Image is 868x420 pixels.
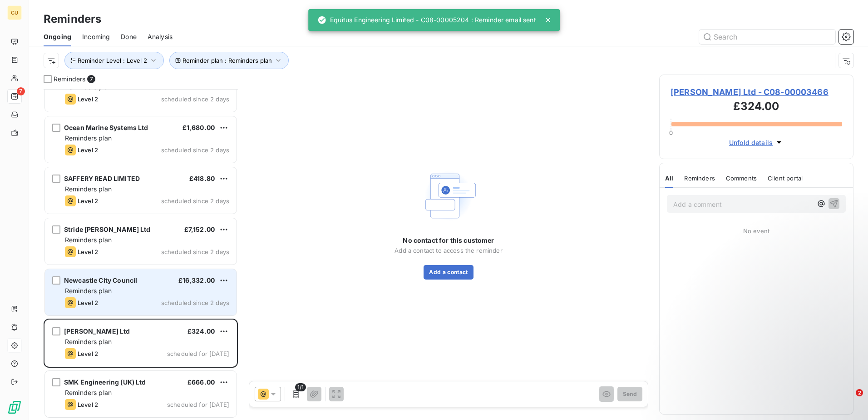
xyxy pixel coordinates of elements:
span: 1/1 [295,383,306,391]
span: Reminders plan [65,134,112,142]
span: Level 2 [78,197,98,205]
span: [PERSON_NAME] Ltd [64,327,130,335]
button: Reminder Level : Level 2 [64,52,164,69]
span: No event [743,227,769,235]
span: Client portal [768,175,803,182]
span: Reminders plan [65,389,112,396]
span: Add a contact to access the reminder [395,247,502,254]
h3: Reminders [44,11,101,27]
span: Reminder Level : Level 2 [78,57,147,64]
span: £418.80 [189,175,215,182]
span: SAFFERY READ LIMITED [64,175,140,182]
span: SMK Engineering (UK) Ltd [64,378,146,386]
span: 7 [17,87,25,95]
span: Ongoing [44,32,71,41]
iframe: Intercom notifications message [686,332,868,395]
span: £16,332.00 [178,276,215,284]
span: Comments [726,175,757,182]
span: No contact for this customer [403,236,494,245]
button: Add a contact [424,265,473,280]
span: £666.00 [187,378,215,386]
span: scheduled for [DATE] [167,350,229,357]
span: Reminders [684,175,715,182]
span: 2 [856,389,863,396]
span: scheduled since 2 days [161,146,229,154]
span: All [665,175,673,182]
input: Search [699,30,835,44]
span: Level 2 [78,146,98,154]
span: [PERSON_NAME] Ltd - C08-00003466 [671,86,842,98]
img: Empty state [419,167,478,225]
span: Reminders [54,75,85,84]
span: Level 2 [78,350,98,357]
span: Level 2 [78,299,98,306]
span: Ocean Marine Systems Ltd [64,124,148,131]
button: Unfold details [726,137,786,148]
span: scheduled since 2 days [161,197,229,205]
span: 0 [669,129,673,136]
span: scheduled since 2 days [161,95,229,103]
span: Analysis [148,32,173,41]
button: Send [617,387,642,401]
span: 7 [87,75,95,83]
span: Reminders plan [65,287,112,295]
span: Newcastle City Council [64,276,137,284]
span: Incoming [82,32,110,41]
img: Logo LeanPay [7,400,22,415]
div: Equitus Engineering Limited - C08-00005204 : Reminder email sent [317,12,536,28]
div: GU [7,5,22,20]
span: scheduled since 2 days [161,299,229,306]
span: Reminder plan : Reminders plan [182,57,272,64]
span: Done [121,32,137,41]
span: £1,680.00 [182,124,215,131]
button: Reminder plan : Reminders plan [169,52,289,69]
span: Level 2 [78,248,98,255]
span: Reminders plan [65,338,112,345]
span: Level 2 [78,95,98,103]
span: Unfold details [729,138,773,147]
h3: £324.00 [671,98,842,116]
span: Stride [PERSON_NAME] Ltd [64,225,151,233]
span: scheduled since 2 days [161,248,229,255]
span: scheduled for [DATE] [167,401,229,408]
span: £324.00 [187,327,215,335]
iframe: Intercom live chat [837,389,859,411]
span: Reminders plan [65,236,112,244]
span: Level 2 [78,401,98,408]
span: £7,152.00 [184,225,215,233]
span: Reminders plan [65,185,112,193]
div: grid [44,89,238,420]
